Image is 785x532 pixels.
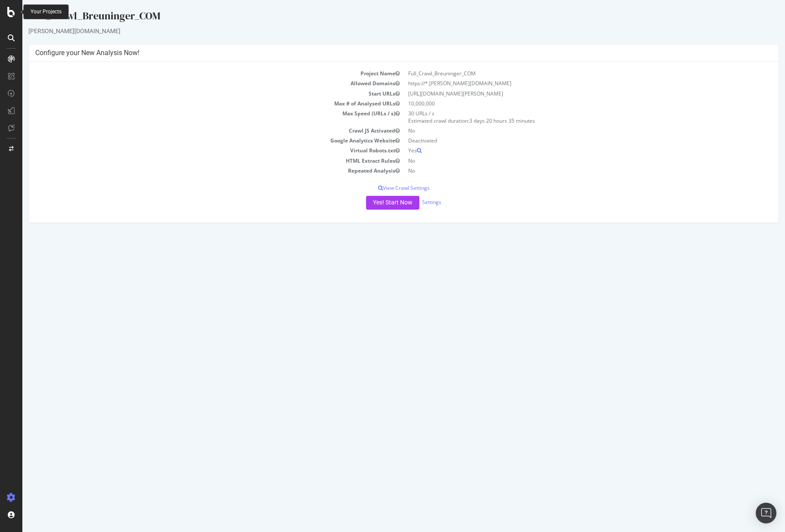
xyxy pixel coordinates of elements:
[13,49,750,57] h4: Configure your New Analysis Now!
[382,78,750,88] td: https://*.[PERSON_NAME][DOMAIN_NAME]
[13,166,382,176] td: Repeated Analysis
[382,145,750,155] td: Yes
[13,99,382,108] td: Max # of Analysed URLs
[13,184,750,192] p: View Crawl Settings
[447,117,513,124] span: 3 days 20 hours 35 minutes
[382,156,750,166] td: No
[6,9,757,27] div: Full_Crawl_Breuninger_COM
[344,196,397,210] button: Yes! Start Now
[31,8,62,15] div: Your Projects
[382,99,750,108] td: 10,000,000
[382,136,750,145] td: Deactivated
[400,198,419,206] a: Settings
[13,156,382,166] td: HTML Extract Rules
[13,68,382,78] td: Project Name
[6,27,757,35] div: [PERSON_NAME][DOMAIN_NAME]
[382,108,750,126] td: 30 URLs / s Estimated crawl duration:
[13,136,382,145] td: Google Analytics Website
[382,166,750,176] td: No
[13,108,382,126] td: Max Speed (URLs / s)
[13,145,382,155] td: Virtual Robots.txt
[13,89,382,99] td: Start URLs
[382,89,750,99] td: [URL][DOMAIN_NAME][PERSON_NAME]
[382,68,750,78] td: Full_Crawl_Breuninger_COM
[382,126,750,136] td: No
[13,78,382,88] td: Allowed Domains
[756,503,776,523] div: Open Intercom Messenger
[13,126,382,136] td: Crawl JS Activated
